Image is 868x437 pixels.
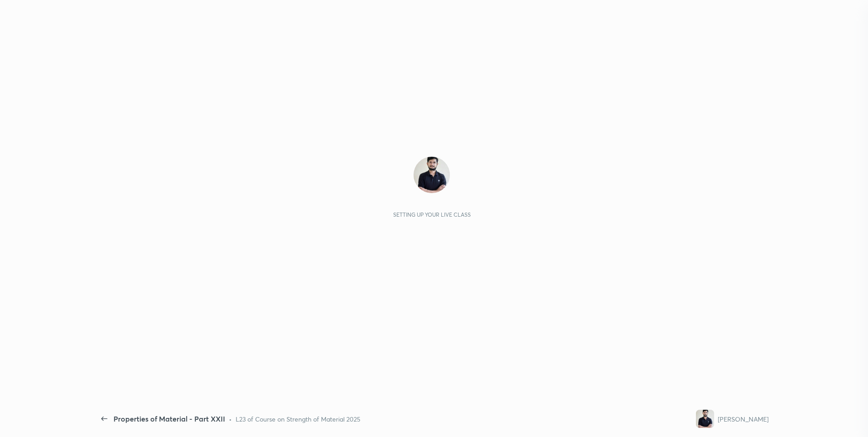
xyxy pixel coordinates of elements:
div: • [229,414,232,424]
div: Setting up your live class [393,211,471,218]
div: L23 of Course on Strength of Material 2025 [236,414,360,424]
img: 3a38f146e3464b03b24dd93f76ec5ac5.jpg [414,157,450,193]
img: 3a38f146e3464b03b24dd93f76ec5ac5.jpg [696,410,714,428]
div: Properties of Material - Part XXII [113,413,225,424]
div: [PERSON_NAME] [718,414,769,424]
